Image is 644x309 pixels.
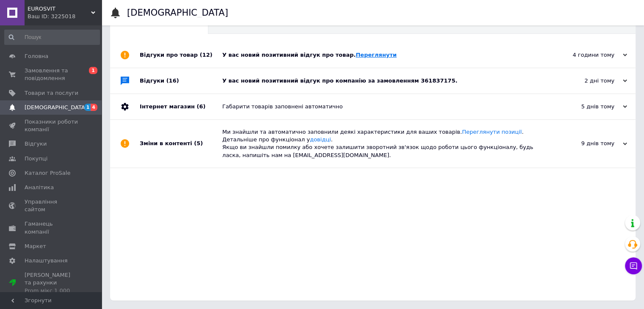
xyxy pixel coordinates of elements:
span: Управління сайтом [25,198,78,213]
span: Налаштування [25,257,68,265]
a: Переглянути позиції [462,129,522,135]
span: (5) [194,140,203,146]
span: Показники роботи компанії [25,118,78,133]
div: 9 днів тому [542,140,627,147]
span: (6) [196,103,205,110]
div: У вас новий позитивний відгук про товар. [222,51,542,59]
span: Гаманець компанії [25,220,78,235]
span: [DEMOGRAPHIC_DATA] [25,104,87,111]
div: Ми знайшли та автоматично заповнили деякі характеристики для ваших товарів. . Детальніше про функ... [222,128,542,159]
span: Замовлення та повідомлення [25,67,78,82]
span: 1 [84,104,91,111]
div: 5 днів тому [542,103,627,110]
div: Відгуки про товар [140,42,222,68]
span: Покупці [25,155,47,163]
span: Товари та послуги [25,89,78,97]
div: Габарити товарів заповнені автоматично [222,103,542,110]
span: Аналітика [25,184,54,191]
span: (12) [200,52,213,58]
div: Зміни в контенті [140,120,222,168]
input: Пошук [4,30,100,45]
div: Інтернет магазин [140,94,222,119]
a: Переглянути [356,52,397,58]
span: EUROSVIT [28,5,91,13]
div: 4 години тому [542,51,627,59]
span: [PERSON_NAME] та рахунки [25,271,78,295]
span: Маркет [25,243,46,250]
div: 2 дні тому [542,77,627,85]
span: Головна [25,52,48,60]
div: У вас новий позитивний відгук про компанію за замовленням 361837175. [222,77,542,85]
div: Ваш ID: 3225018 [28,13,102,20]
div: Prom мікс 1 000 [25,287,78,295]
span: 4 [91,104,97,111]
span: (16) [166,77,179,84]
h1: [DEMOGRAPHIC_DATA] [127,8,228,18]
span: Відгуки [25,140,47,148]
a: довідці [310,136,331,143]
span: Каталог ProSale [25,169,70,177]
span: 1 [89,67,97,74]
div: Відгуки [140,68,222,94]
button: Чат з покупцем [625,257,642,274]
